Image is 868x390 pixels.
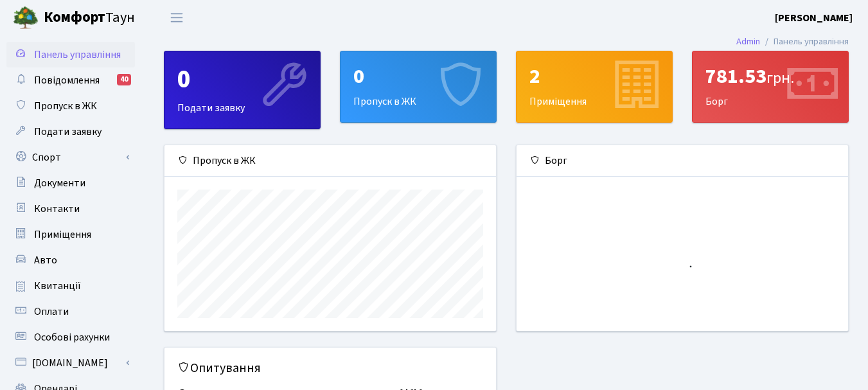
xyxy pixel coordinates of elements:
a: Авто [6,247,135,273]
a: Подати заявку [6,119,135,145]
span: Контакти [34,202,80,216]
a: Документи [6,170,135,196]
li: Панель управління [760,35,849,49]
span: Пропуск в ЖК [34,99,97,113]
b: Комфорт [44,7,105,28]
a: [PERSON_NAME] [775,10,853,26]
nav: breadcrumb [717,28,868,55]
span: Панель управління [34,48,121,62]
a: Admin [736,35,760,48]
h5: Опитування [177,360,483,376]
b: [PERSON_NAME] [775,11,853,25]
div: 40 [117,74,131,85]
a: [DOMAIN_NAME] [6,350,135,376]
div: 0 [177,64,307,95]
a: 0Пропуск в ЖК [340,51,497,123]
a: 0Подати заявку [164,51,321,129]
span: Документи [34,176,85,190]
div: Борг [517,145,848,177]
button: Переключити навігацію [161,7,193,28]
span: грн. [766,67,794,89]
span: Приміщення [34,227,91,242]
span: Подати заявку [34,125,102,139]
a: Повідомлення40 [6,67,135,93]
div: 2 [529,64,659,89]
a: Оплати [6,299,135,324]
a: Квитанції [6,273,135,299]
span: Таун [44,7,135,29]
a: Пропуск в ЖК [6,93,135,119]
a: Приміщення [6,222,135,247]
span: Авто [34,253,57,267]
span: Оплати [34,305,69,319]
div: 781.53 [705,64,835,89]
div: Пропуск в ЖК [164,145,496,177]
span: Особові рахунки [34,330,110,344]
a: Панель управління [6,42,135,67]
div: Приміщення [517,51,672,122]
a: 2Приміщення [516,51,673,123]
span: Квитанції [34,279,81,293]
span: Повідомлення [34,73,100,87]
img: logo.png [13,5,39,31]
div: Пропуск в ЖК [341,51,496,122]
div: Подати заявку [164,51,320,129]
a: Особові рахунки [6,324,135,350]
a: Спорт [6,145,135,170]
a: Контакти [6,196,135,222]
div: 0 [353,64,483,89]
div: Борг [693,51,848,122]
